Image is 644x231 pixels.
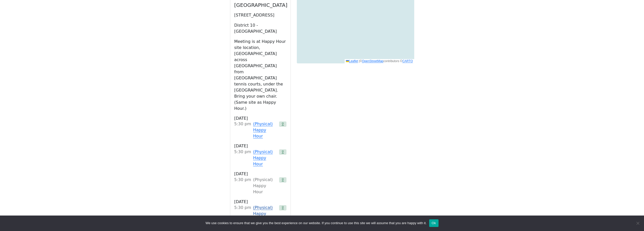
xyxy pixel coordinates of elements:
[362,59,383,63] a: OpenStreetMap
[234,149,251,167] div: 5:30 PM
[359,59,360,63] span: |
[253,177,277,195] div: (Physical) Happy Hour
[345,59,414,63] div: © contributors ©
[253,205,277,223] a: (Physical) Happy Hour
[635,221,640,226] span: No
[234,143,286,149] h3: [DATE]
[234,171,286,177] h3: [DATE]
[346,59,358,63] a: Leaflet
[429,219,439,227] button: Ok
[234,39,286,112] p: Meeting is at Happy Hour site location, [GEOGRAPHIC_DATA] across [GEOGRAPHIC_DATA] from [GEOGRAPH...
[402,59,413,63] a: CARTO
[253,121,277,139] a: (Physical) Happy Hour
[234,12,286,18] p: [STREET_ADDRESS]
[234,177,251,195] div: 5:30 PM
[234,199,286,205] h3: [DATE]
[234,22,286,34] p: District 10 - [GEOGRAPHIC_DATA]
[234,116,286,121] h3: [DATE]
[234,121,251,139] div: 5:30 PM
[253,149,277,167] a: (Physical) Happy Hour
[234,205,251,223] div: 5:30 PM
[205,221,426,226] span: We use cookies to ensure that we give you the best experience on our website. If you continue to ...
